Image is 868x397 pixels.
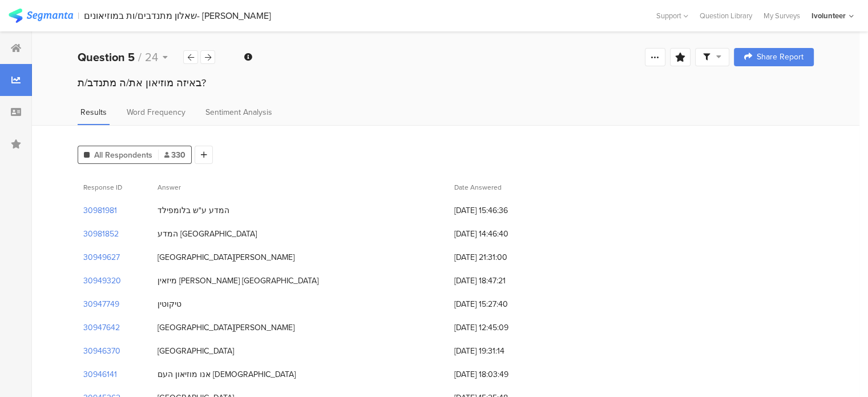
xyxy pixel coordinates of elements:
span: / [138,49,142,66]
span: [DATE] 19:31:14 [454,345,546,357]
section: 30946141 [83,368,117,380]
span: Sentiment Analysis [205,106,272,118]
span: Date Answered [454,182,502,193]
span: [DATE] 12:45:09 [454,322,546,334]
div: טיקוטין [158,298,181,310]
div: שאלון מתנדבים/ות במוזיאונים- [PERSON_NAME] [84,10,271,21]
span: [DATE] 15:46:36 [454,204,546,216]
span: Word Frequency [127,106,185,118]
div: המדע [GEOGRAPHIC_DATA] [158,228,257,240]
span: Response ID [83,182,122,193]
span: [DATE] 18:03:49 [454,368,546,380]
span: [DATE] 18:47:21 [454,275,546,287]
div: Support [656,7,688,25]
a: My Surveys [758,10,806,21]
section: 30949627 [83,251,120,263]
span: [DATE] 15:27:40 [454,298,546,310]
section: 30981981 [83,204,117,216]
span: Answer [158,182,181,193]
div: המדע ע"ש בלומפילד [158,204,229,216]
section: 30949320 [83,275,121,287]
span: Results [80,106,107,118]
div: אנו מוזיאון העם [DEMOGRAPHIC_DATA] [158,368,296,380]
span: [DATE] 14:46:40 [454,228,546,240]
b: Question 5 [78,49,135,66]
div: | [78,9,79,22]
section: 30981852 [83,228,119,240]
span: 24 [145,49,158,66]
div: Ivolunteer [812,10,846,21]
div: [GEOGRAPHIC_DATA] [158,345,234,357]
span: All Respondents [94,149,152,161]
div: מיזאין [PERSON_NAME] [GEOGRAPHIC_DATA] [158,275,318,287]
section: 30946370 [83,345,120,357]
div: [GEOGRAPHIC_DATA][PERSON_NAME] [158,251,294,263]
div: [GEOGRAPHIC_DATA][PERSON_NAME] [158,322,294,334]
section: 30947749 [83,298,119,310]
a: Question Library [694,10,758,21]
div: באיזה מוזיאון את/ה מתנדב/ת? [78,75,814,90]
span: [DATE] 21:31:00 [454,251,546,263]
span: 330 [164,149,185,161]
span: Share Report [757,53,804,61]
section: 30947642 [83,322,120,334]
img: segmanta logo [9,9,73,23]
